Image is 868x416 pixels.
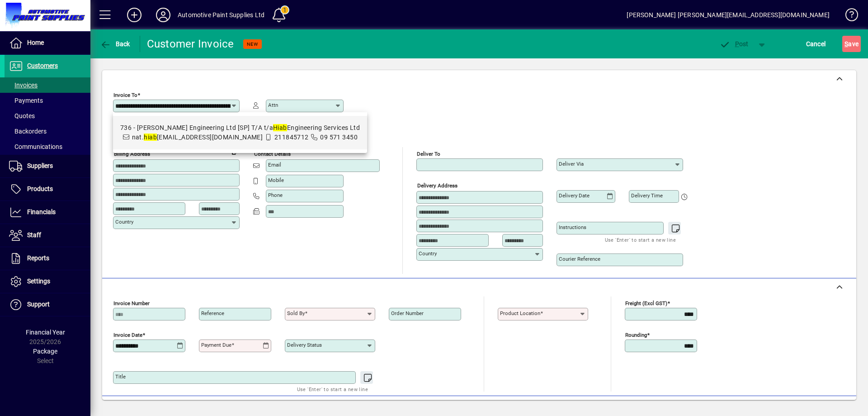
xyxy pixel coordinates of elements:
[625,332,647,338] mat-label: Rounding
[178,8,264,22] div: Automotive Paint Supplies Ltd
[5,77,90,93] a: Invoices
[201,342,231,348] mat-label: Payment due
[625,300,667,306] mat-label: Freight (excl GST)
[98,36,132,52] button: Back
[27,254,49,262] span: Reports
[844,40,848,48] span: S
[27,231,41,239] span: Staff
[719,40,749,48] span: ost
[27,208,56,215] span: Financials
[5,139,90,154] a: Communications
[844,37,859,51] span: ave
[804,36,828,52] button: Cancel
[268,192,283,198] mat-label: Phone
[27,162,53,169] span: Suppliers
[559,224,586,230] mat-label: Instructions
[201,310,224,316] mat-label: Reference
[715,36,753,52] button: Post
[268,162,281,168] mat-label: Email
[149,7,178,23] button: Profile
[5,270,90,293] a: Settings
[559,256,600,262] mat-label: Courier Reference
[605,234,676,245] mat-hint: Use 'Enter' to start a new line
[115,373,126,380] mat-label: Title
[631,192,663,199] mat-label: Delivery time
[5,247,90,270] a: Reports
[5,32,90,54] a: Home
[391,310,424,316] mat-label: Order number
[113,332,142,338] mat-label: Invoice date
[100,40,130,48] span: Back
[9,128,47,135] span: Backorders
[5,201,90,224] a: Financials
[90,36,140,52] app-page-header-button: Back
[9,81,38,89] span: Invoices
[297,384,368,394] mat-hint: Use 'Enter' to start a new line
[735,40,739,48] span: P
[247,41,258,47] span: NEW
[9,97,43,104] span: Payments
[26,329,65,336] span: Financial Year
[9,112,35,120] span: Quotes
[147,37,234,51] div: Customer Invoice
[287,310,305,316] mat-label: Sold by
[27,62,58,69] span: Customers
[113,92,137,98] mat-label: Invoice To
[839,2,857,31] a: Knowledge Base
[113,300,150,306] mat-label: Invoice number
[33,348,57,355] span: Package
[627,8,830,22] div: [PERSON_NAME] [PERSON_NAME][EMAIL_ADDRESS][DOMAIN_NAME]
[559,161,584,167] mat-label: Deliver via
[5,293,90,316] a: Support
[419,250,437,257] mat-label: Country
[27,301,50,308] span: Support
[417,151,440,157] mat-label: Deliver To
[27,277,50,285] span: Settings
[27,39,44,46] span: Home
[27,185,53,192] span: Products
[559,192,590,199] mat-label: Delivery date
[500,310,540,316] mat-label: Product location
[5,224,90,247] a: Staff
[287,342,322,348] mat-label: Delivery status
[227,144,242,158] button: Copy to Delivery address
[115,219,133,225] mat-label: Country
[268,177,284,183] mat-label: Mobile
[5,93,90,108] a: Payments
[120,7,149,23] button: Add
[5,124,90,139] a: Backorders
[5,108,90,124] a: Quotes
[5,155,90,177] a: Suppliers
[806,37,826,51] span: Cancel
[9,143,62,150] span: Communications
[842,36,861,52] button: Save
[268,102,278,108] mat-label: Attn
[5,178,90,201] a: Products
